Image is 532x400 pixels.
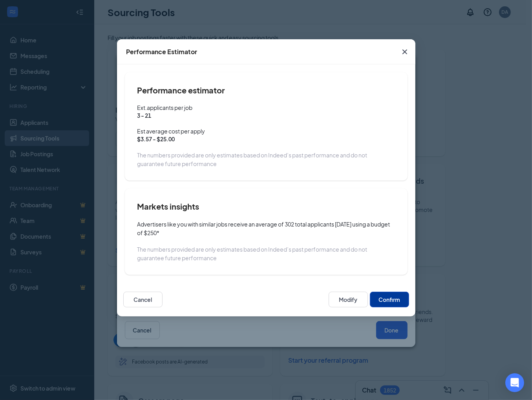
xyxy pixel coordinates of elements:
[126,47,197,56] div: Performance Estimator
[137,246,367,261] span: The numbers provided are only estimates based on Indeed’s past performance and do not guarantee f...
[137,201,395,212] h4: Markets insights
[137,152,367,167] span: The numbers provided are only estimates based on Indeed’s past performance and do not guarantee f...
[137,135,395,143] span: $3.57 - $25.00
[137,85,395,96] h4: Performance estimator
[394,39,415,64] button: Close
[505,373,524,392] div: Open Intercom Messenger
[137,127,395,135] span: Est average cost per apply
[123,292,163,307] button: Cancel
[137,221,390,236] span: Advertisers like you with similar jobs receive an average of 302 total applicants [DATE] using a ...
[400,47,410,57] svg: Cross
[137,111,395,119] span: 3 - 21
[137,104,395,111] span: Ext.applicants per job
[329,292,368,307] button: Modify
[370,292,409,307] button: Confirm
